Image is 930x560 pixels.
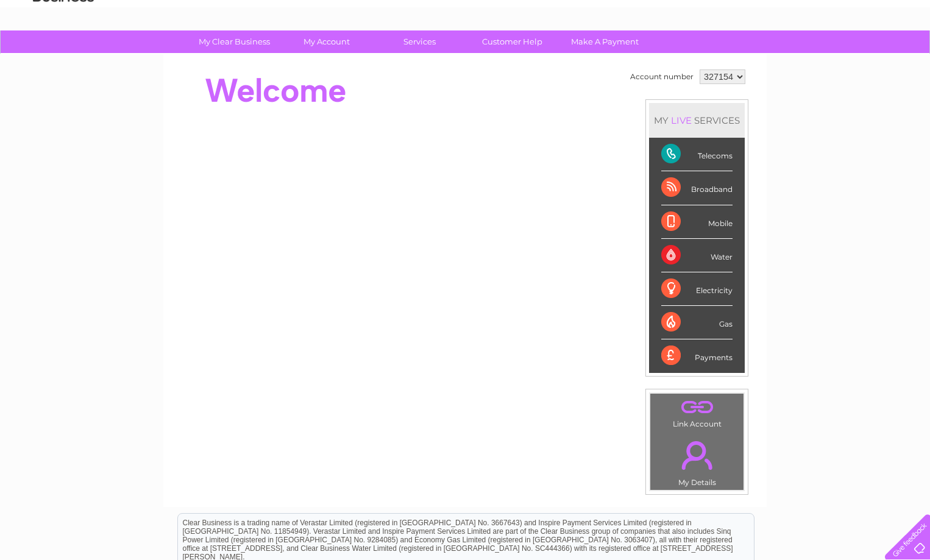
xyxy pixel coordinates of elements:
td: My Details [650,431,744,491]
a: Water [715,52,739,61]
a: Blog [824,52,842,61]
a: . [653,397,740,418]
div: Electricity [661,272,733,306]
div: MY SERVICES [649,103,745,138]
td: Account number [627,66,697,87]
a: Make A Payment [555,30,655,53]
div: Mobile [661,205,733,239]
a: Customer Help [462,30,563,53]
div: Water [661,239,733,272]
div: LIVE [669,115,694,126]
div: Payments [661,339,733,372]
div: Clear Business is a trading name of Verastar Limited (registered in [GEOGRAPHIC_DATA] No. 3667643... [178,7,754,59]
a: Energy [746,52,773,61]
div: Telecoms [661,138,733,171]
a: 0333 014 3131 [700,6,784,21]
div: Gas [661,306,733,339]
a: Log out [890,52,918,61]
a: Services [369,30,470,53]
a: . [653,434,740,477]
img: logo.png [32,32,94,69]
td: Link Account [650,393,744,431]
a: My Clear Business [184,30,285,53]
div: Broadband [661,171,733,205]
a: Contact [849,52,879,61]
a: Telecoms [780,52,817,61]
a: My Account [277,30,377,53]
